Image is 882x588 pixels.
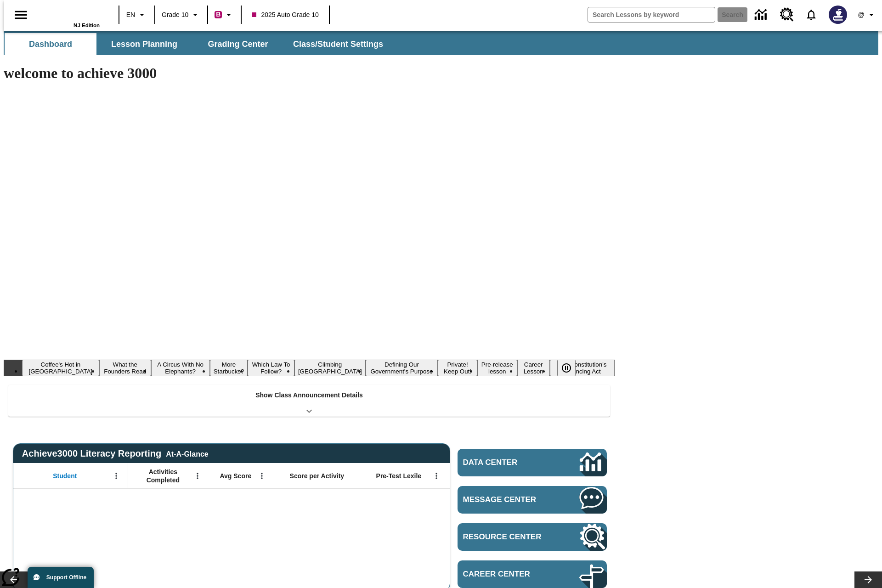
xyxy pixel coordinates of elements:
button: Slide 8 Private! Keep Out! [438,360,477,376]
p: Show Class Announcement Details [255,390,363,400]
span: Data Center [463,458,549,467]
span: Class/Student Settings [293,39,383,50]
span: Avg Score [220,472,251,480]
button: Open Menu [255,469,269,483]
button: Open Menu [109,469,123,483]
button: Slide 10 Career Lesson [517,360,550,376]
span: Dashboard [29,39,72,50]
span: Message Center [463,495,552,504]
div: At-A-Glance [166,448,208,458]
img: Avatar [829,6,847,24]
button: Support Offline [28,567,94,588]
a: Resource Center, Will open in new tab [775,2,799,27]
a: Career Center [458,560,607,588]
button: Select a new avatar [823,3,853,27]
div: Show Class Announcement Details [8,385,610,417]
button: Boost Class color is violet red. Change class color [211,6,238,23]
div: SubNavbar [4,33,391,55]
button: Open Menu [430,469,443,483]
button: Slide 6 Climbing Mount Tai [294,360,366,376]
button: Open side menu [7,1,34,28]
button: Grade: Grade 10, Select a grade [158,6,204,23]
a: Resource Center, Will open in new tab [458,523,607,551]
div: Home [40,3,100,28]
button: Slide 1 Coffee's Hot in Laos [22,360,99,376]
button: Slide 11 The Constitution's Balancing Act [550,360,615,376]
span: Student [53,472,77,480]
div: SubNavbar [4,31,878,55]
button: Language: EN, Select a language [122,6,152,23]
span: Resource Center [463,532,552,542]
span: Grading Center [208,39,268,50]
span: Support Offline [46,574,86,581]
button: Profile/Settings [853,6,882,23]
span: Career Center [463,570,552,579]
a: Home [40,4,100,23]
span: 2025 Auto Grade 10 [252,10,318,20]
h1: welcome to achieve 3000 [4,65,615,82]
button: Class/Student Settings [286,33,390,55]
div: Pause [557,360,585,376]
button: Dashboard [5,33,96,55]
span: Activities Completed [133,468,193,484]
span: Score per Activity [290,472,345,480]
button: Slide 2 What the Founders Read [99,360,151,376]
button: Slide 9 Pre-release lesson [477,360,517,376]
span: Lesson Planning [111,39,177,50]
a: Message Center [458,486,607,514]
span: NJ Edition [73,23,100,28]
span: @ [858,10,864,20]
button: Pause [557,360,576,376]
button: Slide 5 Which Law To Follow? [248,360,294,376]
button: Slide 3 A Circus With No Elephants? [151,360,210,376]
button: Lesson carousel, Next [854,571,882,588]
button: Slide 4 More Starbucks? [210,360,248,376]
button: Open Menu [191,469,204,483]
input: search field [588,7,715,22]
span: B [216,9,220,20]
a: Data Center [458,449,607,476]
button: Grading Center [192,33,284,55]
span: Grade 10 [162,10,188,20]
span: EN [126,10,135,20]
button: Lesson Planning [98,33,190,55]
a: Data Center [749,2,775,28]
span: Achieve3000 Literacy Reporting [22,448,209,459]
a: Notifications [799,3,823,27]
span: Pre-Test Lexile [376,472,422,480]
button: Slide 7 Defining Our Government's Purpose [366,360,438,376]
